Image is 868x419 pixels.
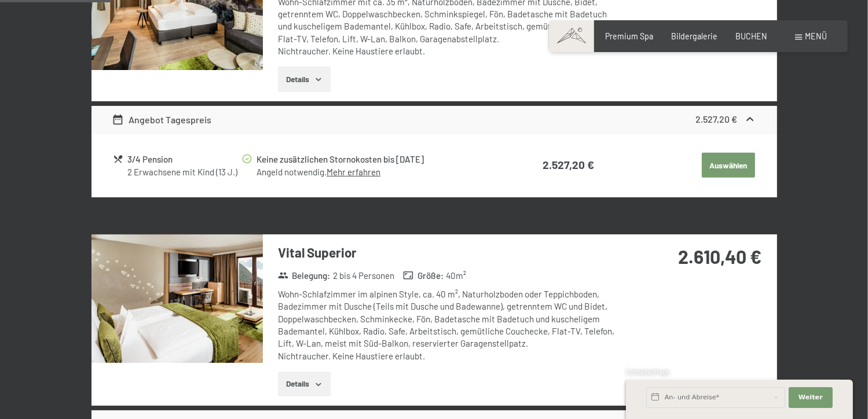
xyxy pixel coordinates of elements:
span: 2 bis 4 Personen [333,270,394,282]
a: Bildergalerie [671,31,717,41]
span: Weiter [799,393,823,402]
button: Weiter [789,387,833,408]
img: mss_renderimg.php [91,234,263,363]
div: Wohn-Schlafzimmer im alpinen Style, ca. 40 m², Naturholzboden oder Teppichboden, Badezimmer mit D... [278,288,622,362]
strong: 2.610,40 € [678,245,761,267]
div: Angebot Tagespreis2.527,20 € [91,106,777,134]
div: Keine zusätzlichen Stornokosten bis [DATE] [257,153,497,166]
button: Details [278,372,331,397]
strong: Belegung : [278,270,331,282]
span: Menü [805,31,827,41]
h3: Vital Superior [278,244,622,262]
div: 3/4 Pension [127,153,240,166]
a: Mehr erfahren [327,167,380,177]
button: Auswählen [702,153,755,178]
div: 2 Erwachsene mit Kind (13 J.) [127,166,240,178]
div: Angebot Tagespreis [112,113,211,127]
span: 40 m² [446,270,466,282]
strong: 2.527,20 € [695,113,737,124]
strong: 2.527,20 € [543,158,594,171]
strong: Größe : [403,270,444,282]
a: BUCHEN [735,31,767,41]
span: Schnellanfrage [626,368,669,376]
a: Premium Spa [605,31,653,41]
button: Details [278,67,331,92]
div: Angeld notwendig. [257,166,497,178]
